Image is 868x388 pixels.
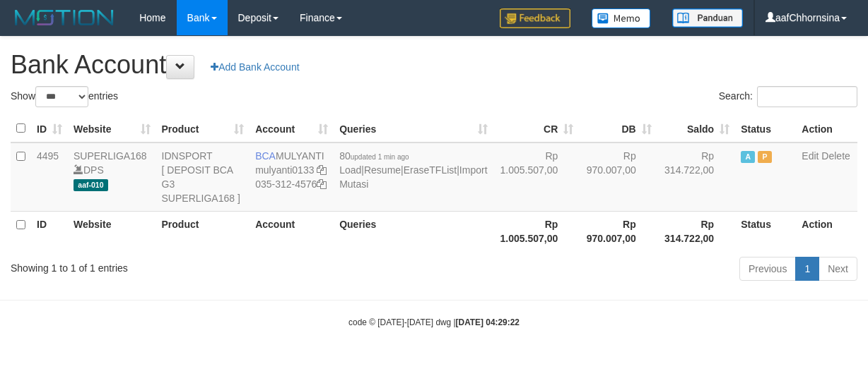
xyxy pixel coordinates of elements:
[802,150,819,162] a: Edit
[68,143,156,212] td: DPS
[250,211,334,251] th: Account
[339,164,487,190] a: Import Mutasi
[351,153,409,161] span: updated 1 min ago
[739,257,796,281] a: Previous
[493,115,580,143] th: CR: activate to sort column ascending
[317,164,327,176] a: Copy mulyanti0133 to clipboard
[255,164,314,176] a: mulyanti0133
[31,143,68,212] td: 4495
[493,211,580,251] th: Rp 1.005.507,00
[334,211,493,251] th: Queries
[757,86,857,107] input: Search:
[456,317,520,327] strong: [DATE] 04:29:22
[819,257,857,281] a: Next
[404,164,457,176] a: EraseTFList
[339,164,361,176] a: Load
[334,115,493,143] th: Queries: activate to sort column ascending
[657,211,735,251] th: Rp 314.722,00
[796,115,857,143] th: Action
[796,211,857,251] th: Action
[348,317,520,327] small: code © [DATE]-[DATE] dwg |
[672,8,743,28] img: panduan.png
[758,151,772,163] span: Paused
[339,150,487,190] span: | | |
[339,150,409,162] span: 80
[68,115,156,143] th: Website: activate to sort column ascending
[592,8,651,28] img: Button%20Memo.svg
[201,55,308,79] a: Add Bank Account
[156,211,250,251] th: Product
[74,179,108,191] span: aaf-010
[500,8,570,28] img: Feedback.jpg
[657,115,735,143] th: Saldo: activate to sort column ascending
[579,211,657,251] th: Rp 970.007,00
[250,143,334,212] td: MULYANTI 035-312-4576
[11,7,118,28] img: MOTION_logo.png
[11,51,857,79] h1: Bank Account
[11,86,118,107] label: Show entries
[364,164,401,176] a: Resume
[735,115,796,143] th: Status
[579,115,657,143] th: DB: activate to sort column ascending
[74,150,147,162] a: SUPERLIGA168
[795,257,819,281] a: 1
[31,115,68,143] th: ID: activate to sort column ascending
[11,255,351,275] div: Showing 1 to 1 of 1 entries
[493,143,580,212] td: Rp 1.005.507,00
[31,211,68,251] th: ID
[741,151,755,163] span: Active
[657,143,735,212] td: Rp 314.722,00
[250,115,334,143] th: Account: activate to sort column ascending
[35,86,88,107] select: Showentries
[317,178,327,190] a: Copy 0353124576 to clipboard
[579,143,657,212] td: Rp 970.007,00
[156,115,250,143] th: Product: activate to sort column ascending
[68,211,156,251] th: Website
[156,143,250,212] td: IDNSPORT [ DEPOSIT BCA G3 SUPERLIGA168 ]
[821,150,850,162] a: Delete
[735,211,796,251] th: Status
[255,150,276,162] span: BCA
[719,86,857,107] label: Search:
